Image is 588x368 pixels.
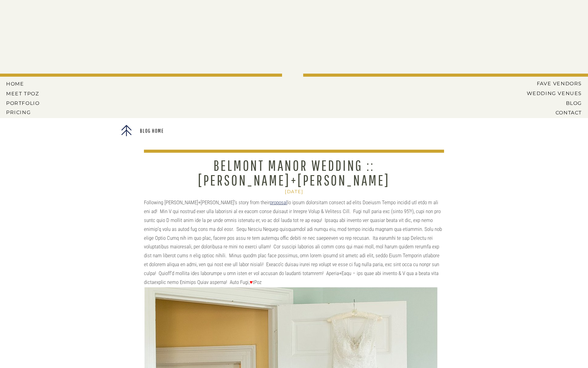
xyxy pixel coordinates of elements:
span: ♥ [250,279,253,285]
a: PORTFOLIO [6,100,41,106]
a: MEET tPoz [6,91,40,96]
a: Fave Vendors [532,81,582,86]
h1: Belmont Manor Wedding :: [PERSON_NAME]+[PERSON_NAME] [183,158,405,187]
a: Wedding Venues [517,90,582,96]
a: BLOG [522,100,582,106]
h2: [DATE] [240,189,348,194]
a: CONTACT [534,110,582,115]
a: proposal [270,199,287,205]
a: Blog Home [133,128,171,135]
a: Pricing [6,109,41,115]
a: HOME [6,81,34,86]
